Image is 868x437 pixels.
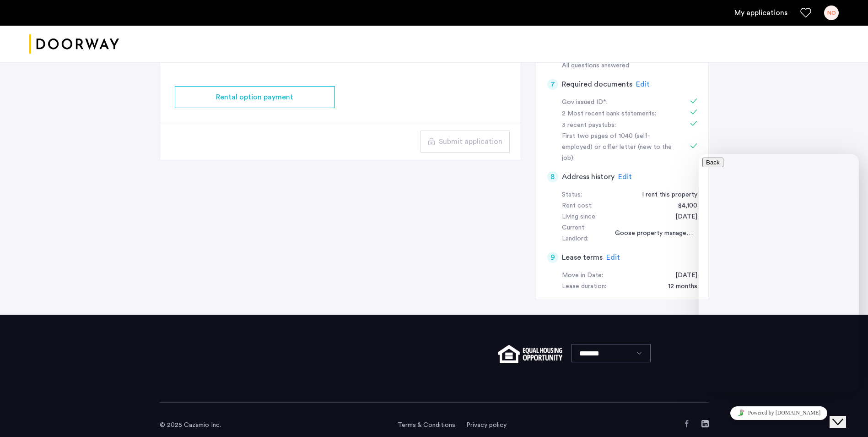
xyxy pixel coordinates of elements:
[562,252,603,263] h5: Lease terms
[606,254,620,261] span: Edit
[734,7,787,18] a: My application
[666,270,697,281] div: 09/01/2025
[398,421,455,430] a: Terms and conditions
[562,270,603,281] div: Move in Date:
[683,420,690,427] a: Facebook
[29,27,119,61] img: logo
[562,201,593,212] div: Rent cost:
[699,403,859,423] iframe: chat widget
[824,5,839,20] div: NO
[29,27,119,61] a: Cazamio logo
[547,79,558,90] div: 7
[606,228,697,239] div: Goose property management llc
[800,7,811,18] a: Favorites
[547,252,558,263] div: 9
[562,223,606,245] div: Current Landlord:
[498,345,562,363] img: equal-housing.png
[547,171,558,182] div: 8
[562,281,606,292] div: Lease duration:
[562,120,677,131] div: 3 recent paystubs:
[571,344,651,362] select: Language select
[830,400,859,428] iframe: chat widget
[669,201,697,212] div: $4,100
[562,97,677,108] div: Gov issued ID*:
[466,421,507,430] a: Privacy policy
[216,92,293,103] span: Rental option payment
[562,131,677,164] div: First two pages of 1040 (self-employed) or offer letter (new to the job):
[699,154,859,392] iframe: chat widget
[562,171,615,182] h5: Address history
[562,109,677,120] div: 2 Most recent bank statements:
[562,212,597,223] div: Living since:
[562,190,582,201] div: Status:
[666,212,697,223] div: 09/01/2023
[439,136,502,147] span: Submit application
[562,60,697,71] div: All questions answered
[421,131,510,153] button: button
[701,420,709,427] a: LinkedIn
[618,173,632,180] span: Edit
[633,190,697,201] div: I rent this property
[636,81,650,88] span: Edit
[659,281,697,292] div: 12 months
[175,86,335,108] button: button
[562,79,632,90] h5: Required documents
[160,422,221,428] span: © 2025 Cazamio Inc.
